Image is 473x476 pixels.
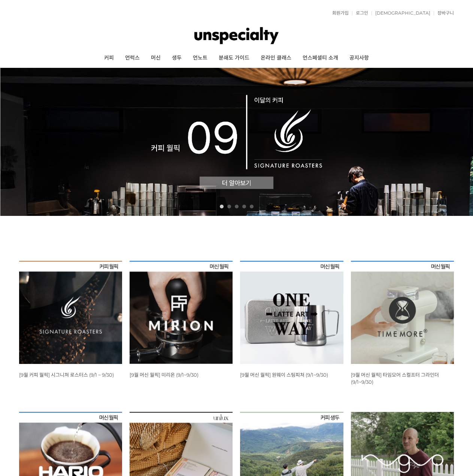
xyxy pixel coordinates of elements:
[328,11,349,15] a: 회원가입
[130,261,233,364] img: 9월 머신 월픽 미리온
[372,11,430,15] a: [DEMOGRAPHIC_DATA]
[119,49,145,67] a: 언럭스
[19,261,122,364] img: [9월 커피 월픽] 시그니쳐 로스터스 (9/1 ~ 9/30)
[98,49,119,67] a: 커피
[130,372,198,378] a: [9월 머신 월픽] 미리온 (9/1~9/30)
[235,205,239,208] a: 3
[255,49,297,67] a: 온라인 클래스
[19,372,114,378] a: [9월 커피 월픽] 시그니쳐 로스터스 (9/1 ~ 9/30)
[242,205,246,208] a: 4
[250,205,254,208] a: 5
[434,11,454,15] a: 장바구니
[351,372,439,385] a: [9월 머신 월픽] 타임모어 스컬프터 그라인더 (9/1~9/30)
[240,261,343,364] img: 9월 머신 월픽 원웨이 스팀피쳐
[351,261,454,364] img: 9월 머신 월픽 타임모어 스컬프터
[145,49,166,67] a: 머신
[297,49,344,67] a: 언스페셜티 소개
[187,49,213,67] a: 언노트
[213,49,255,67] a: 분쇄도 가이드
[220,205,224,208] a: 1
[227,205,231,208] a: 2
[344,49,375,67] a: 공지사항
[352,11,368,15] a: 로그인
[240,372,328,378] a: [9월 머신 월픽] 원웨이 스팀피쳐 (9/1~9/30)
[166,49,187,67] a: 생두
[194,24,279,47] img: 언스페셜티 몰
